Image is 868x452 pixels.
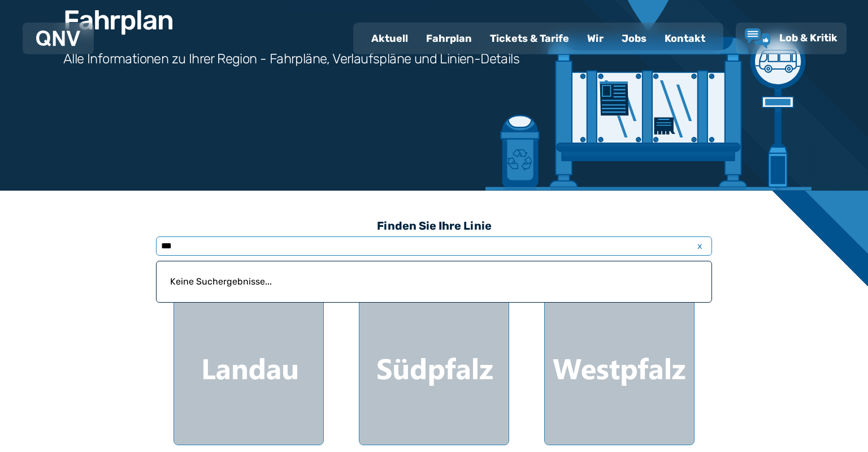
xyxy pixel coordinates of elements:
[362,24,417,53] a: Aktuell
[481,24,578,53] a: Tickets & Tarife
[173,268,324,445] a: Landau Region Landau
[692,239,708,253] span: x
[63,7,173,34] h1: Fahrplan
[656,24,714,53] a: Kontakt
[156,213,712,238] h3: Finden Sie Ihre Linie
[779,32,837,44] span: Lob & Kritik
[417,24,481,53] a: Fahrplan
[745,28,837,49] a: Lob & Kritik
[613,24,656,53] a: Jobs
[36,31,80,46] img: QNV Logo
[578,24,613,53] a: Wir
[63,50,519,68] h3: Alle Informationen zu Ihrer Region - Fahrpläne, Verlaufspläne und Linien-Details
[544,268,695,445] a: Westpfalz Region Westpfalz
[36,27,80,50] a: QNV Logo
[359,268,509,445] a: [GEOGRAPHIC_DATA] Region Südpfalz
[163,268,705,295] p: Keine Suchergebnisse...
